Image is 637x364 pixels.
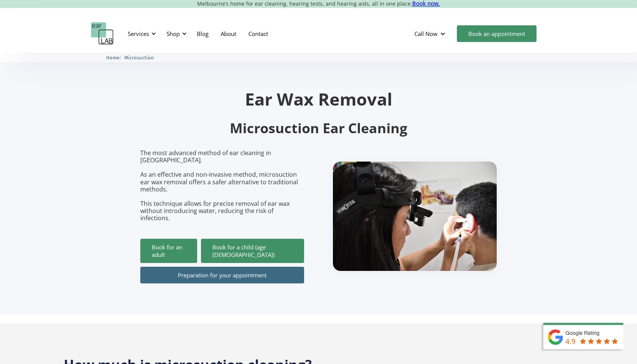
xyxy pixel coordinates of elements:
[414,30,438,37] div: Call Now
[191,23,215,45] a: Blog
[106,54,124,62] li: 〉
[140,120,497,137] h2: Microsuction Ear Cleaning
[333,162,497,271] img: boy getting ear checked.
[106,55,119,61] span: Home
[124,55,154,61] span: Microsuction
[408,22,453,45] div: Call Now
[140,149,304,222] p: The most advanced method of ear cleaning in [GEOGRAPHIC_DATA]. As an effective and non-invasive m...
[140,90,497,107] h1: Ear Wax Removal
[91,22,114,45] a: home
[123,22,158,45] div: Services
[128,30,149,37] div: Services
[124,54,154,61] a: Microsuction
[140,239,197,263] a: Book for an adult
[457,25,537,42] a: Book an appointment
[215,23,242,45] a: About
[140,267,304,283] a: Preparation for your appointment
[166,30,180,37] div: Shop
[106,54,119,61] a: Home
[242,23,274,45] a: Contact
[201,239,304,263] a: Book for a child (age [DEMOGRAPHIC_DATA])
[162,22,189,45] div: Shop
